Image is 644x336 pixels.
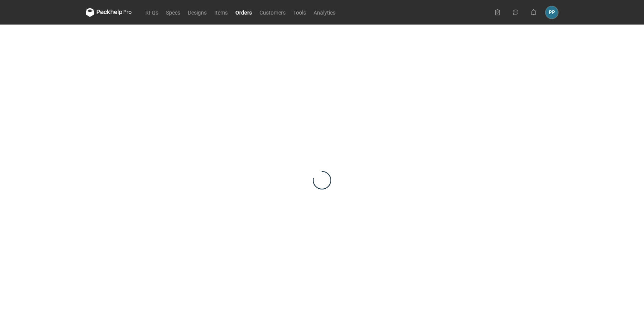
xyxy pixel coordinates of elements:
[545,6,558,19] button: PP
[210,8,232,17] a: Items
[289,8,310,17] a: Tools
[256,8,289,17] a: Customers
[86,8,132,17] svg: Packhelp Pro
[162,8,184,17] a: Specs
[184,8,210,17] a: Designs
[232,8,256,17] a: Orders
[141,8,162,17] a: RFQs
[545,6,558,19] div: Paweł Puch
[310,8,339,17] a: Analytics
